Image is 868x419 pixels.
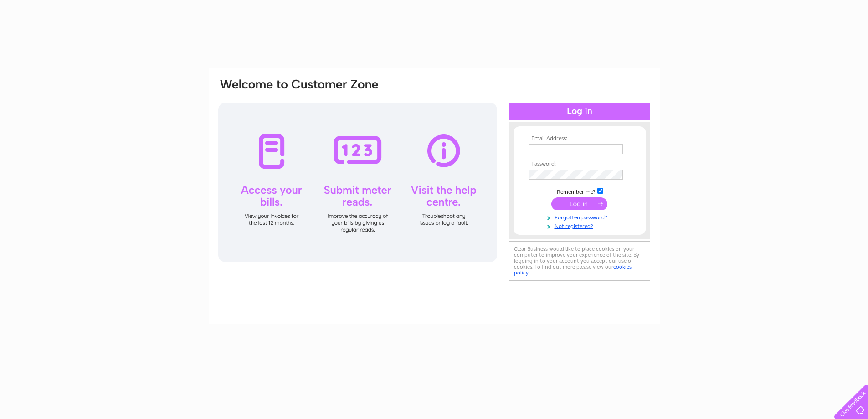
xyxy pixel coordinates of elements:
[529,212,632,221] a: Forgotten password?
[514,264,632,276] a: cookies policy
[527,161,632,167] th: Password:
[529,221,632,230] a: Not registered?
[527,135,632,142] th: Email Address:
[527,186,632,196] td: Remember me?
[551,197,607,210] input: Submit
[509,241,650,281] div: Clear Business would like to place cookies on your computer to improve your experience of the sit...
